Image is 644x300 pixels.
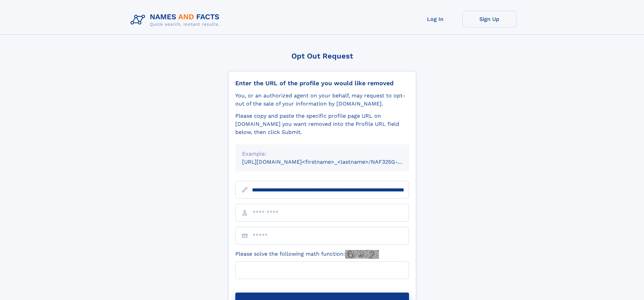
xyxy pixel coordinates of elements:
[242,150,402,158] div: Example:
[235,79,409,87] div: Enter the URL of the profile you would like removed
[242,159,422,165] small: [URL][DOMAIN_NAME]<firstname>_<lastname>/NAF325G-xxxxxxxx
[235,250,379,259] label: Please solve the following math function:
[408,11,462,27] a: Log In
[228,52,416,60] div: Opt Out Request
[235,92,409,108] div: You, or an authorized agent on your behalf, may request to opt-out of the sale of your informatio...
[128,11,225,29] img: Logo Names and Facts
[235,112,409,136] div: Please copy and paste the specific profile page URL on [DOMAIN_NAME] you want removed into the Pr...
[462,11,517,27] a: Sign Up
